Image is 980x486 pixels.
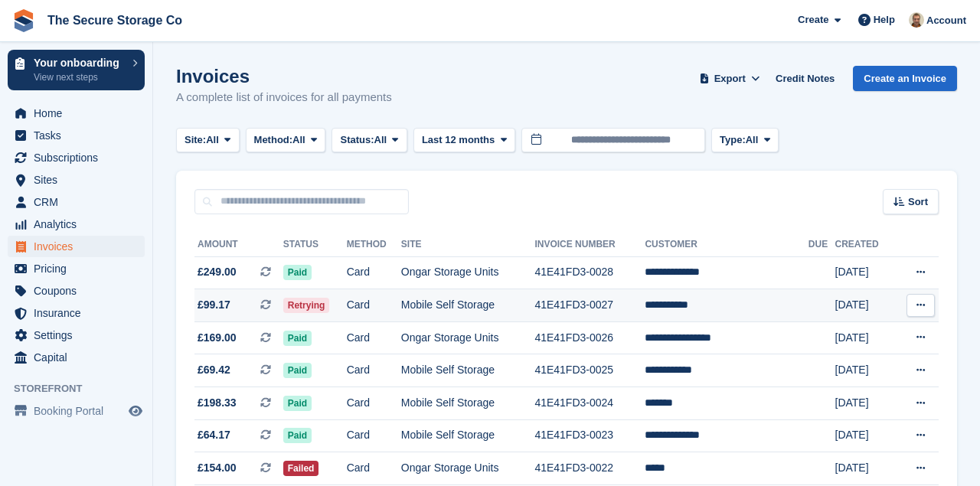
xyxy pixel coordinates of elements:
span: Paid [283,396,312,411]
span: Analytics [34,214,126,235]
span: Coupons [34,280,126,302]
td: Mobile Self Storage [401,354,535,387]
a: Create an Invoice [853,66,957,91]
td: 41E41FD3-0022 [534,452,645,485]
td: [DATE] [835,387,895,420]
td: Card [347,321,401,354]
p: Your onboarding [34,57,125,68]
a: menu [8,214,145,235]
th: Method [347,233,401,257]
a: menu [8,191,145,213]
span: £169.00 [198,330,237,346]
a: menu [8,125,145,146]
a: menu [8,347,145,368]
td: Card [347,452,401,485]
span: £64.17 [198,427,230,443]
a: Preview store [126,402,145,420]
th: Site [401,233,535,257]
a: menu [8,236,145,257]
td: 41E41FD3-0025 [534,354,645,387]
a: Credit Notes [769,66,841,91]
td: 41E41FD3-0026 [534,321,645,354]
a: The Secure Storage Co [41,8,188,33]
td: Mobile Self Storage [401,289,535,322]
td: Card [347,289,401,322]
th: Status [283,233,347,257]
td: [DATE] [835,289,895,322]
span: All [374,132,387,148]
td: 41E41FD3-0023 [534,419,645,452]
span: Help [874,12,895,28]
span: Retrying [283,298,330,313]
td: Card [347,387,401,420]
th: Customer [645,233,808,257]
a: menu [8,103,145,124]
td: [DATE] [835,452,895,485]
th: Due [808,233,835,257]
span: Export [714,71,746,86]
span: Insurance [34,302,126,324]
span: Pricing [34,258,126,279]
a: menu [8,258,145,279]
span: Storefront [14,381,152,396]
td: [DATE] [835,321,895,354]
span: Sort [908,194,928,210]
span: Tasks [34,125,126,146]
span: £198.33 [198,395,237,411]
a: menu [8,280,145,302]
td: 41E41FD3-0027 [534,289,645,322]
button: Type: All [711,128,779,153]
span: £69.42 [198,362,230,378]
span: Home [34,103,126,124]
span: £99.17 [198,297,230,313]
span: Paid [283,363,312,378]
a: menu [8,169,145,191]
th: Created [835,233,895,257]
span: Capital [34,347,126,368]
span: Paid [283,428,312,443]
button: Last 12 months [413,128,515,153]
a: menu [8,302,145,324]
span: Paid [283,331,312,346]
span: Type: [720,132,746,148]
span: Invoices [34,236,126,257]
span: All [206,132,219,148]
a: menu [8,400,145,422]
td: 41E41FD3-0028 [534,256,645,289]
span: Last 12 months [422,132,495,148]
span: Method: [254,132,293,148]
span: £154.00 [198,460,237,476]
h1: Invoices [176,66,392,86]
td: Ongar Storage Units [401,256,535,289]
a: menu [8,147,145,168]
img: Oliver Gemmil [909,12,924,28]
td: Card [347,354,401,387]
span: Status: [340,132,374,148]
td: [DATE] [835,419,895,452]
th: Invoice Number [534,233,645,257]
a: Your onboarding View next steps [8,50,145,90]
button: Status: All [332,128,407,153]
td: Mobile Self Storage [401,419,535,452]
button: Export [696,66,763,91]
span: £249.00 [198,264,237,280]
span: Settings [34,325,126,346]
td: [DATE] [835,256,895,289]
td: Ongar Storage Units [401,452,535,485]
span: Booking Portal [34,400,126,422]
span: Paid [283,265,312,280]
span: All [292,132,305,148]
span: Subscriptions [34,147,126,168]
img: stora-icon-8386f47178a22dfd0bd8f6a31ec36ba5ce8667c1dd55bd0f319d3a0aa187defe.svg [12,9,35,32]
span: Site: [185,132,206,148]
td: Mobile Self Storage [401,387,535,420]
p: A complete list of invoices for all payments [176,89,392,106]
td: Card [347,256,401,289]
span: Create [798,12,828,28]
span: All [746,132,759,148]
th: Amount [194,233,283,257]
span: Account [926,13,966,28]
span: Sites [34,169,126,191]
td: Ongar Storage Units [401,321,535,354]
a: menu [8,325,145,346]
